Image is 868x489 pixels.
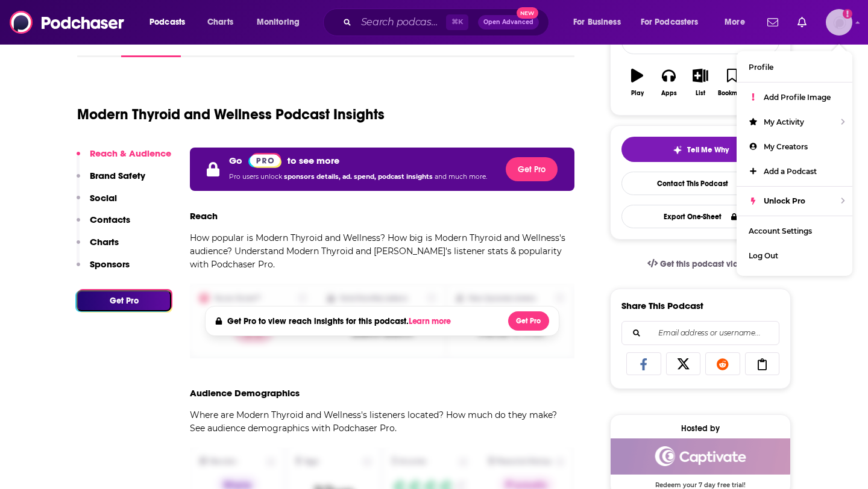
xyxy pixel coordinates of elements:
[621,321,779,345] div: Search followers
[90,258,130,270] p: Sponsors
[229,168,487,186] p: Pro users unlock and much more.
[764,93,831,102] span: Add Profile Image
[483,19,533,25] span: Open Advanced
[478,15,539,30] button: Open AdvancedNew
[749,251,778,260] span: Log Out
[190,387,300,399] h3: Audience Demographics
[621,172,779,195] a: Contact This Podcast
[77,170,145,192] button: Brand Safety
[633,13,716,32] button: open menu
[611,438,790,475] img: Captivate Deal: Redeem your 7 day free trial!
[335,8,561,36] div: Search podcasts, credits, & more...
[737,85,852,110] a: Add Profile Image
[764,196,805,205] span: Unlock Pro
[284,173,435,181] span: sponsors details, ad. spend, podcast insights
[573,14,621,31] span: For Business
[638,249,763,279] a: Get this podcast via API
[517,7,538,19] span: New
[843,9,852,19] svg: Add a profile image
[716,13,760,32] button: open menu
[77,192,117,214] button: Social
[10,11,125,34] img: Podchaser - Follow, Share and Rate Podcasts
[621,205,779,228] button: Export One-Sheet
[257,14,300,31] span: Monitoring
[737,219,852,243] a: Account Settings
[749,226,812,235] span: Account Settings
[737,51,852,276] ul: Show profile menu
[90,214,130,225] p: Contacts
[248,152,281,168] a: Pro website
[506,157,558,181] button: Get Pro
[764,167,817,176] span: Add a Podcast
[826,9,852,36] button: Show profile menu
[77,290,171,311] button: Get Pro
[565,13,636,32] button: open menu
[90,148,171,159] p: Reach & Audience
[660,259,753,269] span: Get this podcast via API
[626,352,661,375] a: Share on Facebook
[631,90,644,97] div: Play
[446,14,468,30] span: ⌘ K
[661,90,677,97] div: Apps
[745,352,780,375] a: Copy Link
[229,155,242,166] p: Go
[737,159,852,184] a: Add a Podcast
[90,170,145,181] p: Brand Safety
[621,137,779,162] button: tell me why sparkleTell Me Why
[764,117,804,126] span: My Activity
[725,14,745,31] span: More
[508,311,549,331] button: Get Pro
[207,14,233,31] span: Charts
[141,13,201,32] button: open menu
[763,12,783,33] a: Show notifications dropdown
[611,423,790,434] div: Hosted by
[826,9,852,36] img: User Profile
[90,236,119,248] p: Charts
[621,61,653,104] button: Play
[77,258,130,281] button: Sponsors
[248,153,281,168] img: Podchaser Pro
[737,55,852,79] a: Profile
[409,317,454,326] button: Learn more
[632,322,769,344] input: Email address or username...
[705,352,740,375] a: Share on Reddit
[641,14,699,31] span: For Podcasters
[190,408,574,435] p: Where are Modern Thyroid and Wellness's listeners located? How much do they make? See audience de...
[687,145,729,155] span: Tell Me Why
[77,214,130,236] button: Contacts
[77,148,171,170] button: Reach & Audience
[611,438,790,488] a: Captivate Deal: Redeem your 7 day free trial!
[685,61,716,104] button: List
[190,231,574,271] p: How popular is Modern Thyroid and Wellness? How big is Modern Thyroid and Wellness's audience? Un...
[200,13,241,32] a: Charts
[718,90,746,97] div: Bookmark
[764,142,808,151] span: My Creators
[90,192,117,204] p: Social
[190,210,218,222] h3: Reach
[248,13,315,32] button: open menu
[673,145,682,155] img: tell me why sparkle
[77,105,385,123] h1: Modern Thyroid and Wellness Podcast Insights
[749,63,773,72] span: Profile
[227,316,454,326] h4: Get Pro to view reach insights for this podcast.
[653,61,684,104] button: Apps
[356,13,446,32] input: Search podcasts, credits, & more...
[716,61,747,104] button: Bookmark
[611,475,790,489] span: Redeem your 7 day free trial!
[696,90,705,97] div: List
[288,155,339,166] p: to see more
[666,352,701,375] a: Share on X/Twitter
[149,14,185,31] span: Podcasts
[737,134,852,159] a: My Creators
[826,9,852,36] span: Logged in as autumncomm
[793,12,811,33] a: Show notifications dropdown
[621,300,703,311] h3: Share This Podcast
[77,236,119,258] button: Charts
